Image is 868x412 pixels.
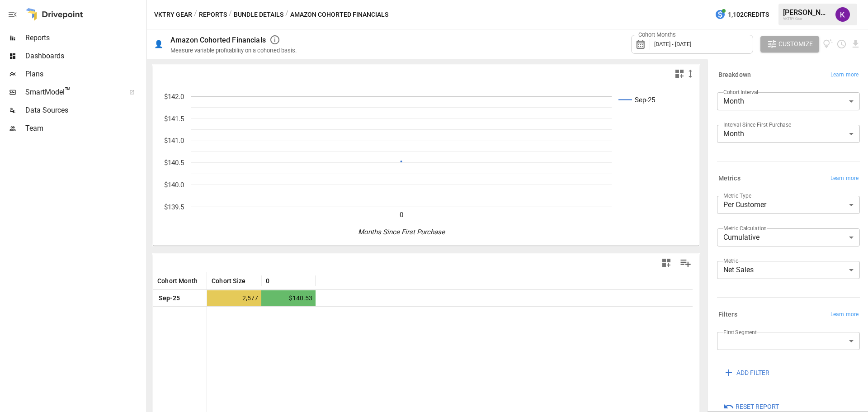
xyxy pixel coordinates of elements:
div: Measure variable profitability on a cohorted basis. [170,47,297,54]
label: Interval Since First Purchase [723,121,791,128]
text: $142.0 [164,93,184,101]
h6: Metrics [718,174,741,184]
h6: Breakdown [718,70,751,80]
div: Cumulative [717,228,860,246]
text: $139.5 [164,203,184,211]
div: Month [717,125,860,143]
h6: Filters [718,310,737,320]
div: 👤 [154,40,163,48]
button: Customize [760,36,819,52]
text: $141.0 [164,137,184,145]
label: Metric Calculation [723,224,767,232]
label: First Segment [723,328,757,336]
label: Metric [723,257,738,265]
span: Learn more [830,71,859,80]
text: 0 [400,211,403,219]
span: SmartModel [25,87,119,98]
span: 0 [266,276,269,285]
text: Months Since First Purchase [358,228,445,236]
text: $140.5 [164,159,184,167]
span: Data Sources [25,105,145,116]
span: ™ [65,85,71,97]
span: 2,577 [212,290,259,306]
button: Manage Columns [675,253,696,273]
label: Metric Type [723,192,751,199]
span: $140.53 [266,290,314,306]
span: Cohort Month [157,276,198,285]
div: Net Sales [717,261,860,279]
span: [DATE] - [DATE] [654,41,691,47]
text: $141.5 [164,115,184,123]
div: / [194,9,197,20]
span: 1,102 Credits [728,9,769,20]
span: ADD FILTER [736,367,769,379]
button: Bundle Details [234,9,283,20]
div: Per Customer [717,196,860,214]
text: $140.0 [164,181,184,189]
div: Month [717,92,860,110]
text: Sep-25 [635,96,655,104]
div: Amazon Cohorted Financials [170,36,266,44]
span: Reports [25,33,145,43]
label: Cohort Months [636,31,678,39]
img: Kevin Radziewicz [835,7,850,22]
span: Plans [25,69,145,80]
div: / [229,9,232,20]
button: Reports [199,9,227,20]
span: Learn more [830,174,859,183]
span: Sep-25 [157,290,202,306]
button: Download report [850,39,861,49]
span: Learn more [830,310,859,319]
label: Cohort Interval [723,88,758,96]
button: Schedule report [836,39,847,49]
div: / [285,9,288,20]
button: Kevin Radziewicz [830,2,855,27]
button: 1,102Credits [711,6,773,23]
div: [PERSON_NAME] [783,8,830,17]
svg: A chart. [153,83,693,246]
span: Team [25,123,145,134]
span: Dashboards [25,51,145,62]
button: VKTRY Gear [154,9,192,20]
button: View documentation [823,36,833,52]
span: Cohort Size [212,276,245,285]
div: VKTRY Gear [783,17,830,21]
button: ADD FILTER [717,365,776,381]
span: Customize [778,38,813,50]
